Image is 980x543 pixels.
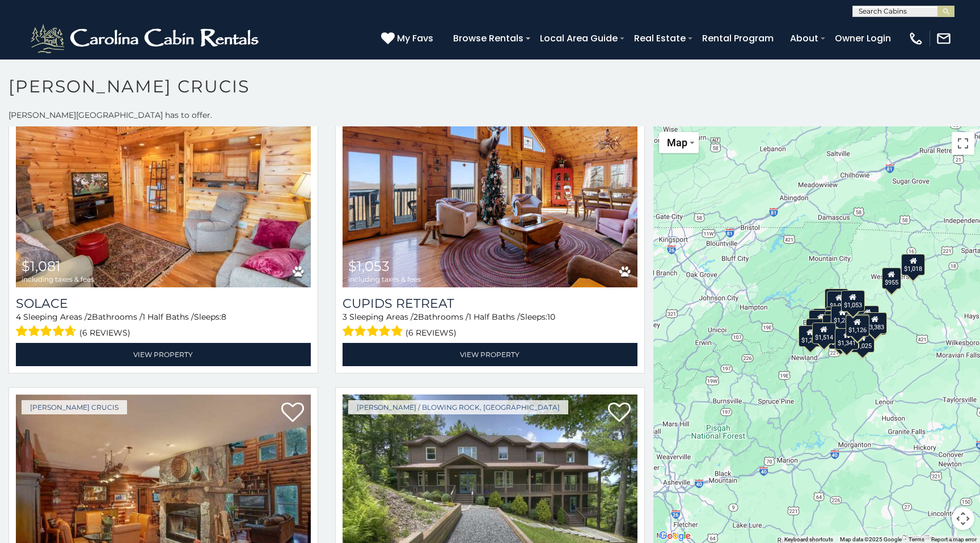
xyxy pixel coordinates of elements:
[28,22,264,56] img: White-1-2.png
[343,90,637,287] img: Cupids Retreat
[835,328,859,350] div: $1,341
[855,306,879,327] div: $1,569
[882,268,901,289] div: $955
[840,536,902,542] span: Map data ©2025 Google
[343,312,347,322] span: 3
[447,28,529,48] a: Browse Rentals
[901,254,925,275] div: $1,018
[608,401,631,425] a: Add to favorites
[809,310,833,332] div: $1,486
[221,312,226,322] span: 8
[667,137,687,149] span: Map
[659,132,699,153] button: Change map style
[952,507,974,530] button: Map camera controls
[846,315,869,337] div: $1,126
[281,401,304,425] a: Add to favorites
[909,536,924,542] a: Terms (opens in new tab)
[343,311,637,340] div: Sleeping Areas / Bathrooms / Sleeps:
[343,296,637,311] a: Cupids Retreat
[405,325,457,340] span: (6 reviews)
[936,31,952,46] img: mail-regular-white.png
[16,296,311,311] a: Solace
[16,343,311,366] a: View Property
[784,28,824,48] a: About
[16,312,21,322] span: 4
[142,312,194,322] span: 1 Half Baths /
[841,290,865,312] div: $1,053
[397,31,433,45] span: My Favs
[812,323,836,344] div: $1,514
[343,343,637,366] a: View Property
[534,28,623,48] a: Local Area Guide
[16,90,311,287] img: Solace
[381,31,436,46] a: My Favs
[696,28,779,48] a: Rental Program
[87,312,92,322] span: 2
[413,312,418,322] span: 2
[825,289,848,310] div: $1,055
[22,275,94,283] span: including taxes & fees
[22,258,61,274] span: $1,081
[79,325,130,340] span: (6 reviews)
[348,400,568,414] a: [PERSON_NAME] / Blowing Rock, [GEOGRAPHIC_DATA]
[846,314,869,336] div: $1,566
[16,90,311,287] a: Solace $1,081 including taxes & fees
[16,311,311,340] div: Sleeping Areas / Bathrooms / Sleeps:
[22,400,127,414] a: [PERSON_NAME] Crucis
[831,306,855,327] div: $1,285
[468,312,520,322] span: 1 Half Baths /
[348,275,421,283] span: including taxes & fees
[851,331,875,353] div: $1,025
[343,90,637,287] a: Cupids Retreat $1,053 including taxes & fees
[908,31,924,46] img: phone-regular-white.png
[806,319,830,340] div: $4,193
[348,258,390,274] span: $1,053
[628,28,691,48] a: Real Estate
[827,291,851,312] div: $1,081
[931,536,977,542] a: Report a map error
[799,325,822,347] div: $1,215
[952,132,974,155] button: Toggle fullscreen view
[863,312,887,334] div: $3,383
[547,312,555,322] span: 10
[829,28,897,48] a: Owner Login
